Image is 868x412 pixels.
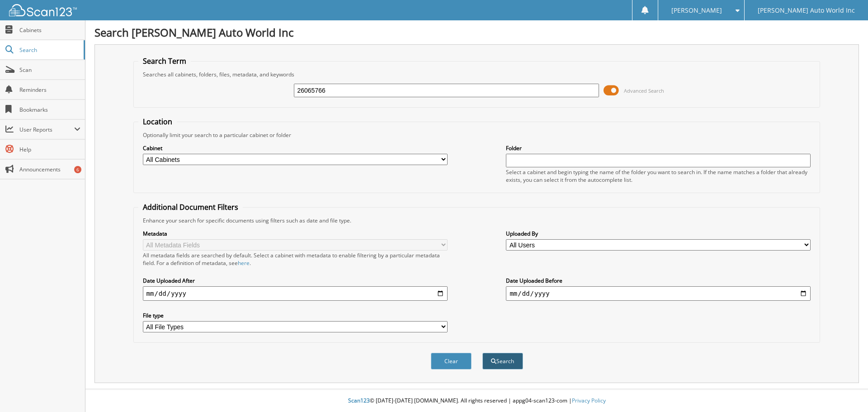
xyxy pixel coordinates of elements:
[671,8,722,13] span: [PERSON_NAME]
[138,71,816,78] div: Searches all cabinets, folders, files, metadata, and keywords
[506,277,811,284] label: Date Uploaded Before
[506,286,811,301] input: end
[9,4,77,16] img: scan123-logo-white.svg
[482,353,523,369] button: Search
[624,87,664,94] span: Advanced Search
[138,217,816,224] div: Enhance your search for specific documents using filters such as date and file type.
[431,353,472,369] button: Clear
[506,144,811,152] label: Folder
[506,168,811,184] div: Select a cabinet and begin typing the name of the folder you want to search in. If the name match...
[238,259,250,267] a: here
[19,66,80,74] span: Scan
[572,397,606,404] a: Privacy Policy
[143,286,448,301] input: start
[143,312,448,319] label: File type
[19,126,74,133] span: User Reports
[143,230,448,237] label: Metadata
[19,46,79,54] span: Search
[138,117,177,127] legend: Location
[143,144,448,152] label: Cabinet
[19,106,80,114] span: Bookmarks
[823,369,868,412] iframe: Chat Widget
[138,56,191,66] legend: Search Term
[143,251,448,267] div: All metadata fields are searched by default. Select a cabinet with metadata to enable filtering b...
[19,166,80,173] span: Announcements
[19,86,80,94] span: Reminders
[758,8,855,13] span: [PERSON_NAME] Auto World Inc
[19,26,80,34] span: Cabinets
[143,277,448,284] label: Date Uploaded After
[138,131,816,139] div: Optionally limit your search to a particular cabinet or folder
[19,146,80,153] span: Help
[74,166,81,173] div: 6
[94,25,859,40] h1: Search [PERSON_NAME] Auto World Inc
[506,230,811,237] label: Uploaded By
[85,390,868,412] div: © [DATE]-[DATE] [DOMAIN_NAME]. All rights reserved | appg04-scan123-com |
[138,202,243,212] legend: Additional Document Filters
[348,397,370,404] span: Scan123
